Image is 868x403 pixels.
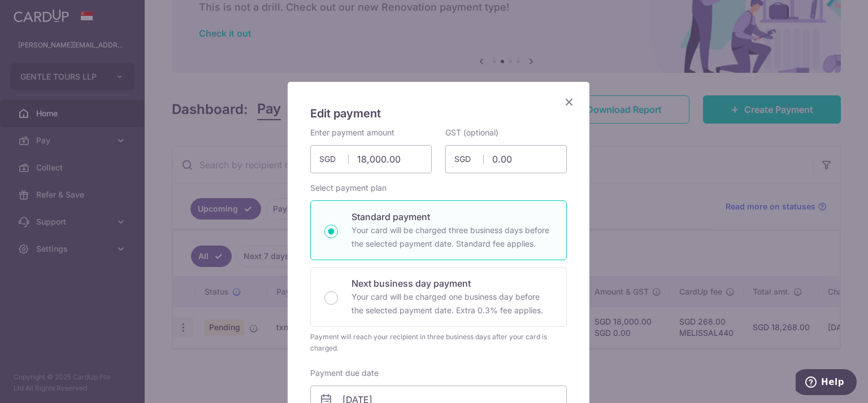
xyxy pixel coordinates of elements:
[445,127,498,138] label: GST (optional)
[310,367,379,379] label: Payment due date
[351,277,553,290] p: Next business day payment
[445,145,567,173] input: 0.00
[351,224,553,251] p: Your card will be charged three business days before the selected payment date. Standard fee appl...
[310,127,394,138] label: Enter payment amount
[351,290,553,317] p: Your card will be charged one business day before the selected payment date. Extra 0.3% fee applies.
[310,145,432,173] input: 0.00
[796,369,857,397] iframe: Opens a widget where you can find more information
[351,210,553,224] p: Standard payment
[454,154,484,165] span: SGD
[562,95,576,109] button: Close
[310,104,567,122] h5: Edit payment
[310,182,387,194] label: Select payment plan
[310,331,567,354] div: Payment will reach your recipient in three business days after your card is charged.
[319,154,349,165] span: SGD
